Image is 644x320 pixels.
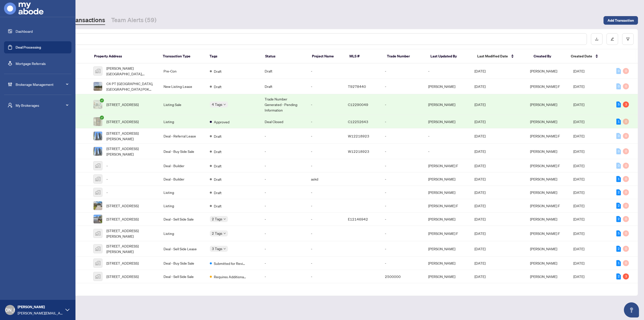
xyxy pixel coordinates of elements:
th: Created Date [567,49,611,63]
span: [PERSON_NAME] F [530,134,560,138]
th: Created By [530,49,567,63]
span: E12146942 [348,217,368,221]
span: [STREET_ADDRESS][PERSON_NAME] [106,228,155,239]
td: - [381,241,424,257]
img: thumbnail-img [94,244,102,253]
td: [PERSON_NAME] F [424,199,470,212]
span: C12290049 [348,102,368,107]
td: Draft [261,79,307,94]
span: [DATE] [573,84,584,89]
td: Listing Sale [159,94,206,115]
span: [PERSON_NAME] [18,304,63,310]
span: Requires Additional Docs [214,274,247,279]
div: 2 [616,203,621,209]
td: - [381,186,424,199]
div: 1 [616,119,621,125]
span: [PERSON_NAME] [530,102,557,107]
span: [DATE] [474,274,486,279]
td: - [307,226,344,241]
img: thumbnail-img [94,161,102,170]
span: [DATE] [474,217,486,221]
img: thumbnail-img [94,132,102,140]
div: 5 [616,101,621,108]
span: Draft [214,84,222,89]
td: Pre-Con [159,63,206,79]
span: [STREET_ADDRESS][PERSON_NAME] [106,243,155,254]
span: [DATE] [474,231,486,236]
span: - [106,176,108,182]
a: Deal Processing [16,45,41,50]
td: - [261,241,307,257]
img: thumbnail-img [94,117,102,126]
span: [STREET_ADDRESS][PERSON_NAME] [106,146,155,157]
td: - [381,212,424,226]
span: T9278440 [348,84,366,89]
td: Deal - Sell Side Lease [159,241,206,257]
td: - [307,128,344,144]
span: [PERSON_NAME] [530,149,557,154]
span: [PERSON_NAME] F [530,163,560,168]
div: 0 [623,260,629,266]
span: [DATE] [573,69,584,73]
td: [PERSON_NAME] [424,270,470,283]
span: [PERSON_NAME] F [530,231,560,236]
td: - [261,159,307,172]
span: [STREET_ADDRESS] [106,119,139,124]
td: Deal - Sell Side Sale [159,270,206,283]
span: [DATE] [573,102,584,107]
td: - [261,128,307,144]
td: - [381,199,424,212]
span: Created Date [571,53,592,59]
span: [DATE] [474,149,486,154]
span: [DATE] [474,177,486,181]
td: Deal - Buy Side Sale [159,144,206,159]
img: thumbnail-img [94,175,102,183]
div: 0 [623,83,629,89]
td: - [381,128,424,144]
span: Approved [214,119,229,125]
span: user-switch [8,103,13,108]
a: Dashboard [16,29,33,33]
span: down [223,103,226,106]
span: [DATE] [474,84,486,89]
td: - [381,159,424,172]
img: thumbnail-img [94,259,102,267]
span: 3 Tags [212,246,222,252]
td: - [307,212,344,226]
button: edit [607,33,618,45]
div: 2 [616,273,621,279]
img: thumbnail-img [94,215,102,223]
img: logo [4,3,44,15]
td: - [261,270,307,283]
span: C4 PT [GEOGRAPHIC_DATA], [GEOGRAPHIC_DATA] P0K 1G0, [GEOGRAPHIC_DATA] [106,81,155,92]
th: Project Name [308,49,345,63]
span: Brokerage Management [16,82,68,87]
img: thumbnail-img [94,147,102,156]
img: thumbnail-img [94,229,102,238]
td: - [307,257,344,270]
th: Last Updated By [426,49,473,63]
div: 1 [616,260,621,266]
span: [PERSON_NAME] [530,119,557,124]
span: [DATE] [474,163,486,168]
span: [DATE] [573,177,584,181]
td: - [381,115,424,128]
th: Trade Number [383,49,427,63]
div: 5 [616,230,621,236]
td: [PERSON_NAME] F [424,226,470,241]
span: W12218923 [348,149,369,154]
span: down [223,247,226,250]
span: 2 Tags [212,230,222,236]
td: askd [307,172,344,186]
img: thumbnail-img [94,201,102,210]
div: 0 [616,148,621,154]
div: 0 [623,203,629,209]
span: [DATE] [573,149,584,154]
th: Property Address [90,49,159,63]
span: [DATE] [474,102,486,107]
span: [DATE] [573,163,584,168]
td: - [381,172,424,186]
td: Deal - Builder [159,159,206,172]
td: - [307,115,344,128]
td: - [381,79,424,94]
